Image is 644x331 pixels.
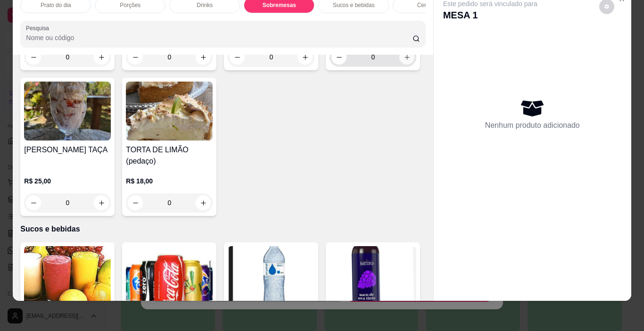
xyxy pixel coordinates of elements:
[126,176,213,186] p: R$ 18,00
[263,1,296,9] p: Sobremesas
[41,1,71,9] p: Prato do dia
[333,1,375,9] p: Sucos e bebidas
[128,50,143,65] button: decrease-product-quantity
[26,50,41,65] button: decrease-product-quantity
[120,1,140,9] p: Porções
[230,50,245,65] button: decrease-product-quantity
[443,8,537,22] p: MESA 1
[330,246,416,305] img: product-image
[485,120,580,131] p: Nenhum produto adicionado
[128,195,143,210] button: decrease-product-quantity
[24,246,111,305] img: product-image
[26,33,413,42] input: Pesquisa
[399,50,414,65] button: increase-product-quantity
[94,50,109,65] button: increase-product-quantity
[20,223,425,235] p: Sucos e bebidas
[126,82,213,141] img: product-image
[126,246,213,305] img: product-image
[126,144,213,167] h4: TORTA DE LIMÃO (pedaço)
[24,144,111,156] h4: [PERSON_NAME] TAÇA
[26,195,41,210] button: decrease-product-quantity
[297,50,313,65] button: increase-product-quantity
[197,1,213,9] p: Drinks
[331,50,347,65] button: decrease-product-quantity
[24,82,111,141] img: product-image
[417,1,439,9] p: Cervejas
[196,50,211,65] button: increase-product-quantity
[26,24,52,32] label: Pesquisa
[24,176,111,186] p: R$ 25,00
[196,195,211,210] button: increase-product-quantity
[94,195,109,210] button: increase-product-quantity
[228,246,314,305] img: product-image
